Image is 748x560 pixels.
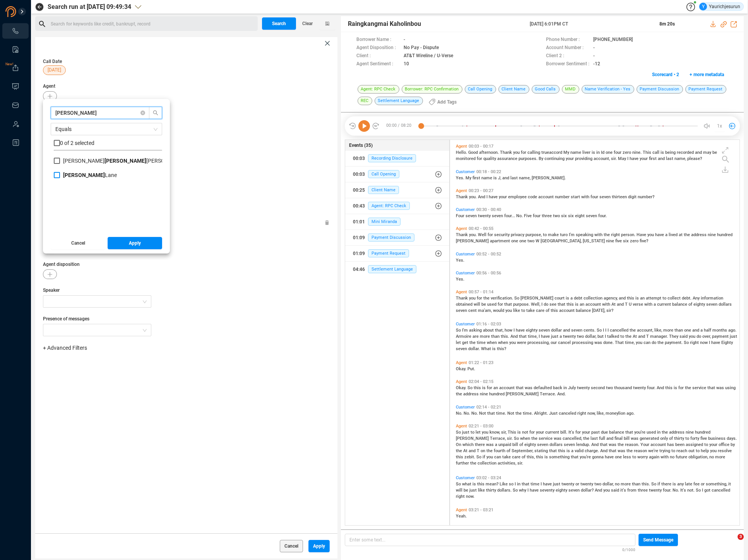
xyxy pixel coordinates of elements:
[628,194,638,199] span: digit
[541,302,544,307] span: I
[563,150,570,155] span: My
[508,194,528,199] span: employee
[571,328,584,333] span: seven
[596,150,601,155] span: in
[717,120,722,132] span: 1x
[456,277,464,282] span: Yes.
[456,334,472,339] span: Armoire
[262,17,296,30] button: Search
[502,175,510,180] span: and
[606,150,614,155] span: one
[585,302,602,307] span: account
[692,328,700,333] span: and
[353,168,365,180] div: 00:03
[654,328,663,333] span: like,
[345,167,449,182] button: 00:03Call Opening
[658,156,666,161] span: and
[548,232,560,237] span: make
[520,296,555,301] span: [PERSON_NAME]
[353,263,365,276] div: 04:46
[483,156,497,161] span: quality
[12,64,19,72] a: New!
[674,156,687,161] span: name,
[55,109,137,117] input: Search Agent
[570,296,574,301] span: a
[599,194,612,199] span: seven
[478,194,486,199] span: And
[43,59,62,64] span: Call Date
[495,328,505,333] span: that,
[368,202,410,210] span: Agent: RPC Check
[690,68,724,81] span: + more metadata
[699,3,740,10] div: Yaurichjesurun
[456,175,466,180] span: Yes.
[583,238,606,243] span: [US_STATE]
[140,111,145,115] span: close-circle
[594,156,611,161] span: account,
[5,56,13,72] span: New!
[368,233,414,242] span: Payment Discussion
[345,214,449,230] button: 01:01Mini Miranda
[528,194,538,199] span: code
[494,232,511,237] span: security
[504,302,513,307] span: that
[598,213,607,218] span: four.
[594,232,604,237] span: with
[546,308,551,313] span: of
[662,296,668,301] span: to
[644,302,654,307] span: with
[602,302,611,307] span: with
[542,213,553,218] span: three
[693,296,701,301] span: Any
[617,302,625,307] span: and
[536,308,546,313] span: care
[527,238,536,243] span: two
[611,156,618,161] span: sir.
[605,328,608,333] span: I
[657,302,672,307] span: current
[488,232,494,237] span: for
[491,296,514,301] span: verification.
[604,296,619,301] span: agency,
[519,175,532,180] span: name,
[571,194,581,199] span: start
[638,194,654,199] span: number?
[541,150,563,155] span: trueaccord
[555,194,571,199] span: number
[580,302,585,307] span: an
[648,68,683,81] button: Scorecard • 2
[368,170,399,178] span: Call Opening
[353,184,365,196] div: 00:25
[477,156,483,161] span: for
[478,232,488,237] span: Well
[566,296,570,301] span: is
[536,238,541,243] span: W
[623,238,630,243] span: six
[592,150,596,155] span: is
[487,302,498,307] span: used
[302,17,313,30] span: Clear
[706,302,719,307] span: seven
[43,134,330,141] span: Call Duration
[719,302,732,307] span: dollars
[630,238,640,243] span: zero
[728,328,736,333] span: ago.
[454,142,739,525] div: grid
[637,328,654,333] span: account,
[665,232,669,237] span: a
[483,328,495,333] span: about
[543,232,548,237] span: to
[129,237,141,249] span: Apply
[561,213,568,218] span: six
[544,302,549,307] span: do
[511,238,519,243] span: one
[345,151,449,166] button: 00:03Recording Disclosure
[640,156,649,161] span: your
[668,296,682,301] span: collect
[665,150,677,155] span: being
[566,156,575,161] span: your
[614,150,623,155] span: four
[472,175,481,180] span: first
[574,296,584,301] span: debt
[649,156,658,161] span: first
